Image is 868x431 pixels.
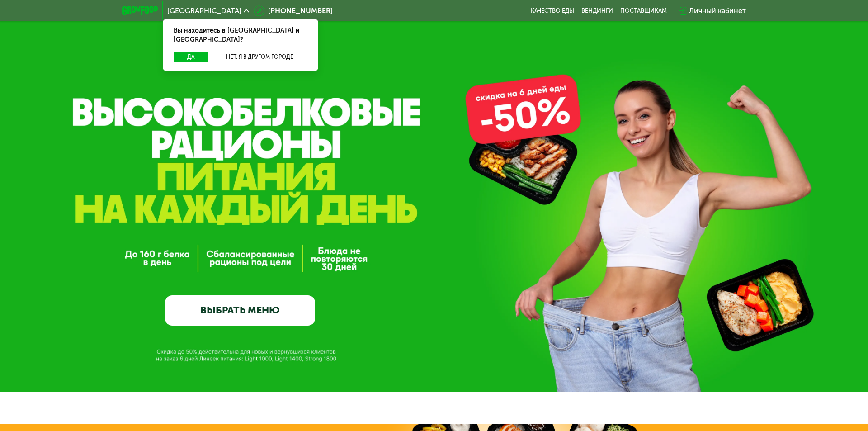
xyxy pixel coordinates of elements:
[165,295,315,326] a: ВЫБРАТЬ МЕНЮ
[174,52,208,62] button: Да
[163,19,318,52] div: Вы находитесь в [GEOGRAPHIC_DATA] и [GEOGRAPHIC_DATA]?
[254,5,333,16] a: [PHONE_NUMBER]
[531,7,574,14] a: Качество еды
[212,52,307,62] button: Нет, я в другом городе
[167,7,241,14] span: [GEOGRAPHIC_DATA]
[689,5,746,16] div: Личный кабинет
[581,7,613,14] a: Вендинги
[620,7,667,14] div: поставщикам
